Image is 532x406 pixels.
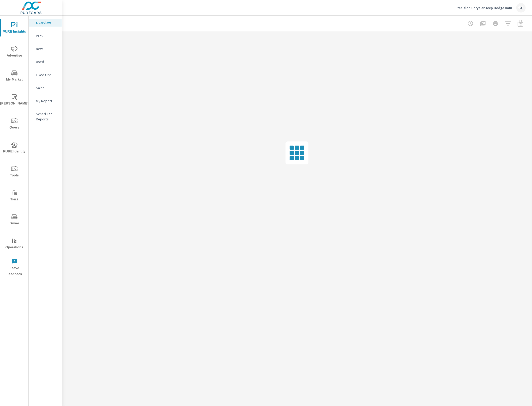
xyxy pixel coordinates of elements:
[2,190,27,202] span: Tier2
[36,46,58,51] p: New
[36,33,58,38] p: PIPA
[2,259,27,277] span: Leave Feedback
[0,16,28,279] div: nav menu
[2,70,27,83] span: My Market
[29,97,62,105] div: My Report
[36,20,58,25] p: Overview
[2,166,27,179] span: Tools
[2,22,27,35] span: PURE Insights
[2,118,27,131] span: Query
[516,3,526,13] div: SG
[2,46,27,59] span: Advertise
[29,110,62,123] div: Scheduled Reports
[29,19,62,27] div: Overview
[2,238,27,250] span: Operations
[29,84,62,92] div: Sales
[2,94,27,107] span: [PERSON_NAME]
[36,85,58,90] p: Sales
[29,45,62,53] div: New
[29,71,62,79] div: Fixed Ops
[2,142,27,155] span: PURE Identity
[29,32,62,40] div: PIPA
[36,111,58,122] p: Scheduled Reports
[2,214,27,226] span: Driver
[36,59,58,64] p: Used
[36,72,58,77] p: Fixed Ops
[455,5,512,10] p: Precision Chrysler Jeep Dodge Ram
[29,58,62,66] div: Used
[36,98,58,103] p: My Report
